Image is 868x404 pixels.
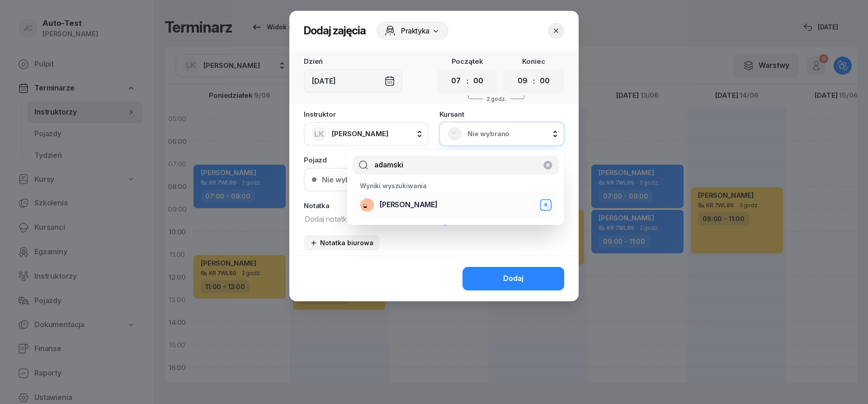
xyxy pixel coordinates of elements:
[533,76,535,86] div: :
[310,239,373,247] div: Notatka biurowa
[380,199,438,211] span: [PERSON_NAME]
[503,273,524,285] div: Dodaj
[360,182,427,190] span: Wyniki wyszukiwania
[542,201,550,209] div: B
[467,76,468,86] div: :
[332,129,388,138] span: [PERSON_NAME]
[304,122,429,146] button: LK[PERSON_NAME]
[467,128,556,140] span: Nie wybrano
[322,176,366,183] div: Nie wybrano
[401,25,429,36] span: Praktyka
[304,235,380,250] button: Notatka biurowa
[540,199,552,211] button: B
[314,130,324,138] span: LK
[462,267,564,290] button: Dodaj
[353,156,559,175] input: Szukaj
[304,24,366,38] h2: Dodaj zajęcia
[304,168,564,191] button: Nie wybrano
